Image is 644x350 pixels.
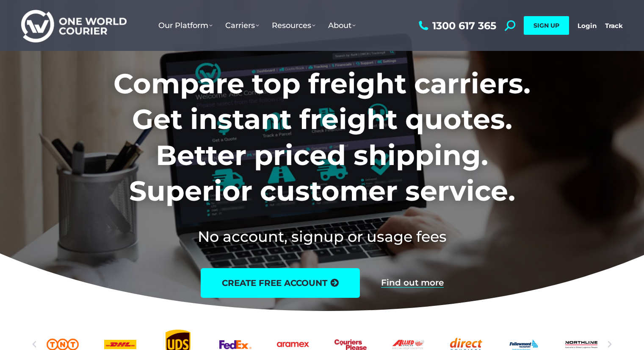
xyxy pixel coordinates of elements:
a: SIGN UP [524,16,569,35]
a: Resources [265,12,322,39]
a: Login [578,22,597,30]
span: Our Platform [158,21,213,30]
h1: Compare top freight carriers. Get instant freight quotes. Better priced shipping. Superior custom... [58,66,586,209]
a: Carriers [219,12,265,39]
a: Track [605,22,623,30]
a: Find out more [381,278,444,288]
img: One World Courier [21,8,127,43]
a: Our Platform [152,12,219,39]
a: create free account [201,268,360,298]
a: About [322,12,362,39]
span: Carriers [225,21,259,30]
a: 1300 617 365 [417,20,496,31]
span: Resources [272,21,315,30]
span: SIGN UP [533,22,559,29]
span: About [328,21,356,30]
h2: No account, signup or usage fees [58,226,586,247]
